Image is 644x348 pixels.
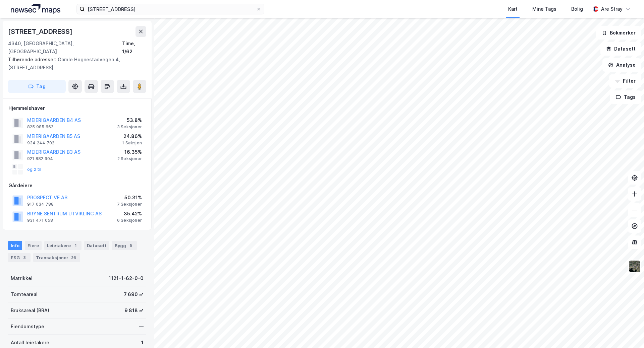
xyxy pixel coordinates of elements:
[21,254,28,261] div: 3
[610,90,641,104] button: Tags
[122,40,146,56] div: Time, 1/62
[117,194,142,202] div: 50.31%
[44,241,82,250] div: Leietakere
[27,202,54,207] div: 917 034 788
[11,4,60,14] img: logo.a4113a55bc3d86da70a041830d287a7e.svg
[124,290,144,298] div: 7 690 ㎡
[117,156,142,161] div: 2 Seksjoner
[11,274,33,282] div: Matrikkel
[70,254,77,261] div: 26
[33,253,80,262] div: Transaksjoner
[8,104,146,112] div: Hjemmelshaver
[628,260,641,273] img: 9k=
[117,218,142,223] div: 6 Seksjoner
[122,132,142,140] div: 24.86%
[508,5,518,13] div: Kart
[11,306,49,315] div: Bruksareal (BRA)
[117,202,142,207] div: 7 Seksjoner
[602,58,641,72] button: Analyse
[117,148,142,156] div: 16.35%
[117,116,142,124] div: 53.8%
[8,56,141,72] div: Gamle Hognestadvegen 4, [STREET_ADDRESS]
[8,182,146,190] div: Gårdeiere
[8,40,122,56] div: 4340, [GEOGRAPHIC_DATA], [GEOGRAPHIC_DATA]
[84,241,109,250] div: Datasett
[8,26,74,37] div: [STREET_ADDRESS]
[11,290,38,298] div: Tomteareal
[11,323,44,331] div: Eiendomstype
[596,26,641,40] button: Bokmerker
[27,124,53,130] div: 825 985 662
[600,42,641,56] button: Datasett
[27,218,53,223] div: 931 471 058
[8,80,66,93] button: Tag
[571,5,583,13] div: Bolig
[117,210,142,218] div: 35.42%
[27,156,53,161] div: 921 882 904
[109,274,144,282] div: 1121-1-62-0-0
[532,5,556,13] div: Mine Tags
[27,140,54,146] div: 934 244 702
[601,5,623,13] div: Are Stray
[8,241,22,250] div: Info
[141,339,144,347] div: 1
[139,323,144,331] div: —
[8,57,58,62] span: Tilhørende adresser:
[122,140,142,146] div: 1 Seksjon
[72,242,79,249] div: 1
[85,4,256,14] input: Søk på adresse, matrikkel, gårdeiere, leietakere eller personer
[25,241,42,250] div: Eiere
[8,253,31,262] div: ESG
[609,74,641,88] button: Filter
[11,339,49,347] div: Antall leietakere
[124,306,144,315] div: 9 818 ㎡
[127,242,134,249] div: 5
[112,241,137,250] div: Bygg
[117,124,142,130] div: 3 Seksjoner
[610,316,644,348] iframe: Chat Widget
